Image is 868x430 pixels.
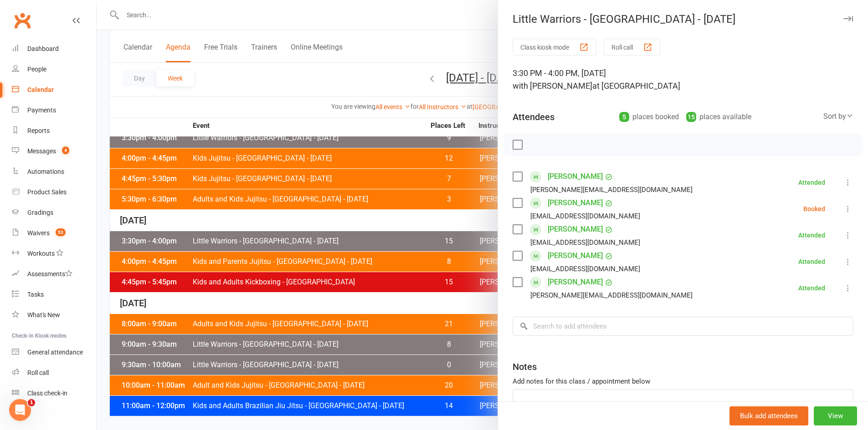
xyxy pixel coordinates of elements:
button: Roll call [604,39,660,56]
div: Little Warriors - [GEOGRAPHIC_DATA] - [DATE] [498,13,868,25]
div: People [27,66,46,73]
div: Attended [798,258,825,265]
div: Calendar [27,86,54,93]
a: Product Sales [12,182,96,202]
a: [PERSON_NAME] [548,248,603,263]
div: Messages [27,147,56,155]
div: Tasks [27,291,44,298]
div: 15 [686,112,696,122]
div: What's New [27,311,60,319]
div: General attendance [27,349,83,356]
div: Payments [27,106,56,114]
span: with [PERSON_NAME] [513,81,592,91]
a: Workouts [12,243,96,264]
div: [PERSON_NAME][EMAIL_ADDRESS][DOMAIN_NAME] [530,184,693,196]
div: Assessments [27,270,72,278]
div: [PERSON_NAME][EMAIL_ADDRESS][DOMAIN_NAME] [530,289,693,301]
a: Clubworx [11,9,34,32]
a: General attendance kiosk mode [12,342,96,363]
a: Gradings [12,202,96,223]
a: [PERSON_NAME] [548,222,603,237]
a: Dashboard [12,39,96,59]
a: [PERSON_NAME] [548,169,603,184]
button: Bulk add attendees [729,406,808,425]
div: Attended [798,285,825,291]
a: [PERSON_NAME] [548,196,603,210]
div: Roll call [27,369,49,376]
div: [EMAIL_ADDRESS][DOMAIN_NAME] [530,210,640,222]
div: Workouts [27,250,55,257]
a: Waivers 53 [12,223,96,243]
a: Roll call [12,363,96,383]
div: Class check-in [27,390,67,397]
span: 53 [56,228,66,236]
div: Gradings [27,209,53,216]
span: at [GEOGRAPHIC_DATA] [592,81,680,91]
div: Sort by [823,111,853,122]
div: [EMAIL_ADDRESS][DOMAIN_NAME] [530,237,640,248]
div: Booked [803,206,825,212]
a: Tasks [12,284,96,305]
button: View [814,406,857,425]
div: places booked [619,111,679,123]
div: Dashboard [27,45,59,52]
a: Messages 4 [12,141,96,162]
a: [PERSON_NAME] [548,275,603,289]
div: places available [686,111,751,123]
div: Attended [798,232,825,238]
div: Product Sales [27,188,67,196]
span: 4 [62,147,69,154]
div: Reports [27,127,50,134]
div: Waivers [27,229,50,237]
div: [EMAIL_ADDRESS][DOMAIN_NAME] [530,263,640,275]
div: Add notes for this class / appointment below [513,376,853,387]
a: People [12,59,96,80]
button: Class kiosk mode [513,39,596,56]
a: Automations [12,162,96,182]
a: Payments [12,100,96,121]
div: Attended [798,179,825,186]
div: Notes [513,360,537,373]
a: Calendar [12,80,96,100]
a: What's New [12,305,96,325]
span: 1 [28,399,35,406]
div: 5 [619,112,629,122]
div: 3:30 PM - 4:00 PM, [DATE] [513,67,853,92]
a: Reports [12,121,96,141]
input: Search to add attendees [513,317,853,336]
iframe: Intercom live chat [9,399,31,421]
a: Class kiosk mode [12,383,96,404]
a: Assessments [12,264,96,284]
div: Attendees [513,111,555,123]
div: Automations [27,168,64,175]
